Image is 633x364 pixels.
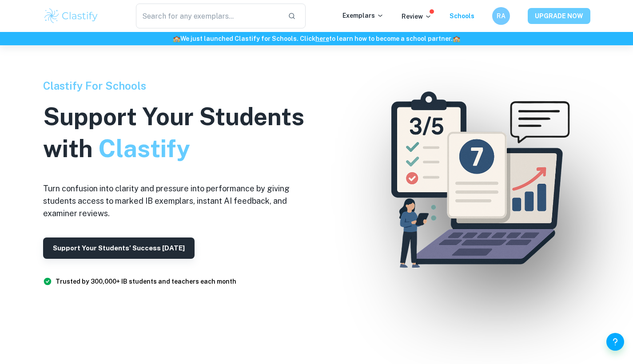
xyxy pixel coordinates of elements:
h6: We just launched Clastify for Schools. Click to learn how to become a school partner. [2,34,631,44]
button: UPGRADE NOW [528,8,590,24]
button: Help and Feedback [606,333,624,351]
p: Exemplars [342,11,384,20]
h1: Support Your Students with [43,101,318,165]
span: 🏫 [453,35,460,42]
h6: RA [496,11,506,21]
h6: Trusted by 300,000+ IB students and teachers each month [56,277,236,286]
img: Clastify For Schools Hero [371,76,582,288]
span: Clastify [98,135,190,162]
a: Schools [450,12,474,20]
a: here [315,35,329,42]
input: Search for any exemplars... [136,4,281,28]
h6: Clastify For Schools [43,78,318,94]
span: 🏫 [173,35,180,42]
button: Support Your Students’ Success [DATE] [43,237,195,259]
h6: Turn confusion into clarity and pressure into performance by giving students access to marked IB ... [43,182,318,220]
button: RA [492,7,510,25]
p: Review [402,12,432,21]
img: Clastify logo [43,7,100,25]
